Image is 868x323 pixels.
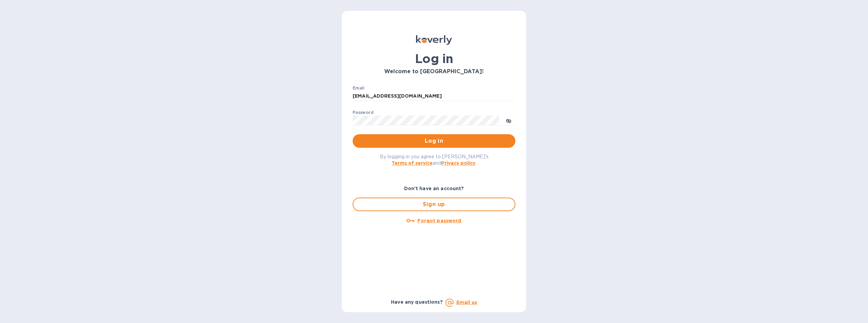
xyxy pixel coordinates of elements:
span: By logging in you agree to [PERSON_NAME]'s and . [380,154,489,166]
input: Enter email address [353,91,515,101]
label: Password [353,110,373,115]
span: Sign up [359,200,509,208]
h1: Log in [353,52,515,66]
b: Have any questions? [391,299,443,305]
button: toggle password visibility [502,114,515,127]
u: Forgot password [417,218,461,223]
span: Log in [358,137,510,145]
h3: Welcome to [GEOGRAPHIC_DATA]! [353,68,515,75]
b: Don't have an account? [404,186,464,191]
button: Log in [353,134,515,148]
label: Email [353,86,364,90]
button: Sign up [353,198,515,211]
a: Privacy policy [441,160,475,166]
a: Email us [456,300,477,305]
a: Terms of service [392,160,433,166]
img: Koverly [416,35,452,45]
